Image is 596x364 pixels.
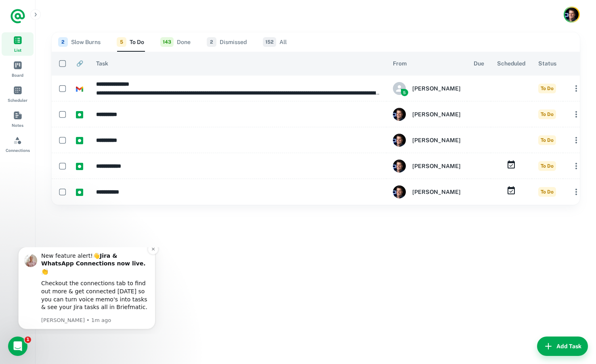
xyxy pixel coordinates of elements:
[412,110,461,119] h6: [PERSON_NAME]
[12,122,23,128] span: Notes
[207,37,216,47] span: 2
[35,5,143,68] div: Message content
[8,337,27,356] iframe: Intercom live chat
[393,160,406,173] img: ACg8ocLTSwdnLId6XXZhHKXZ45DGzAFEnZxo6--FnK847ku38oDiLwQz=s96-c
[564,6,580,23] button: Account button
[506,160,516,170] svg: Wednesday, 13 Aug ⋅ 6–6:30pm
[58,37,68,47] span: 2
[412,84,461,93] h6: [PERSON_NAME]
[412,136,461,145] h6: [PERSON_NAME]
[76,163,83,170] img: https://app.briefmatic.com/assets/integrations/manual.png
[76,86,83,93] img: https://app.briefmatic.com/assets/integrations/gmail.png
[474,59,484,68] span: Due
[263,32,287,52] button: All
[538,109,556,119] span: To Do
[117,32,144,52] button: To Do
[6,247,168,334] iframe: Intercom notifications message
[160,37,174,47] span: 143
[412,162,461,170] h6: [PERSON_NAME]
[497,59,525,68] span: Scheduled
[2,82,34,106] a: Scheduler
[207,32,247,52] button: Dismissed
[538,84,556,93] span: To Do
[10,8,26,24] a: Logo
[538,59,556,68] span: Status
[538,161,556,171] span: To Do
[58,32,101,52] button: Slow Burns
[35,5,143,29] div: New feature alert!👋 👏
[412,187,461,196] h6: [PERSON_NAME]
[96,59,108,68] span: Task
[506,186,516,196] svg: Wednesday, 13 Aug ⋅ 10–10:30am
[76,111,83,118] img: https://app.briefmatic.com/assets/integrations/manual.png
[2,107,34,131] a: Notes
[76,189,83,196] img: https://app.briefmatic.com/assets/integrations/manual.png
[2,57,34,81] a: Board
[393,59,407,68] span: From
[393,134,406,147] img: ACg8ocLTSwdnLId6XXZhHKXZ45DGzAFEnZxo6--FnK847ku38oDiLwQz=s96-c
[393,82,461,95] div: Amy Welensky
[393,185,461,198] div: Ross Howard
[537,337,588,356] button: Add Task
[35,32,143,64] div: Checkout the connections tab to find out more & get connected [DATE] so you can turn voice memo's...
[2,133,34,156] a: Connections
[538,135,556,145] span: To Do
[393,134,461,147] div: Ross Howard
[76,137,83,144] img: https://app.briefmatic.com/assets/integrations/manual.png
[393,185,406,198] img: ACg8ocLTSwdnLId6XXZhHKXZ45DGzAFEnZxo6--FnK847ku38oDiLwQz=s96-c
[393,108,406,121] img: ACg8ocLTSwdnLId6XXZhHKXZ45DGzAFEnZxo6--FnK847ku38oDiLwQz=s96-c
[12,72,23,78] span: Board
[35,5,139,20] b: Jira & WhatsApp Connections now live.
[8,97,27,103] span: Scheduler
[14,47,21,53] span: List
[35,69,143,77] p: Message from Robert, sent 1m ago
[117,37,126,47] span: 5
[76,59,83,68] span: 🔗
[401,89,408,96] span: 5
[565,8,579,21] img: Ross Howard
[393,108,461,121] div: Ross Howard
[2,32,34,56] a: List
[25,337,31,343] span: 1
[538,187,556,197] span: To Do
[18,7,31,20] img: Profile image for Robert
[263,37,276,47] span: 152
[6,147,30,154] span: Connections
[160,32,191,52] button: Done
[393,160,461,173] div: Ross Howard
